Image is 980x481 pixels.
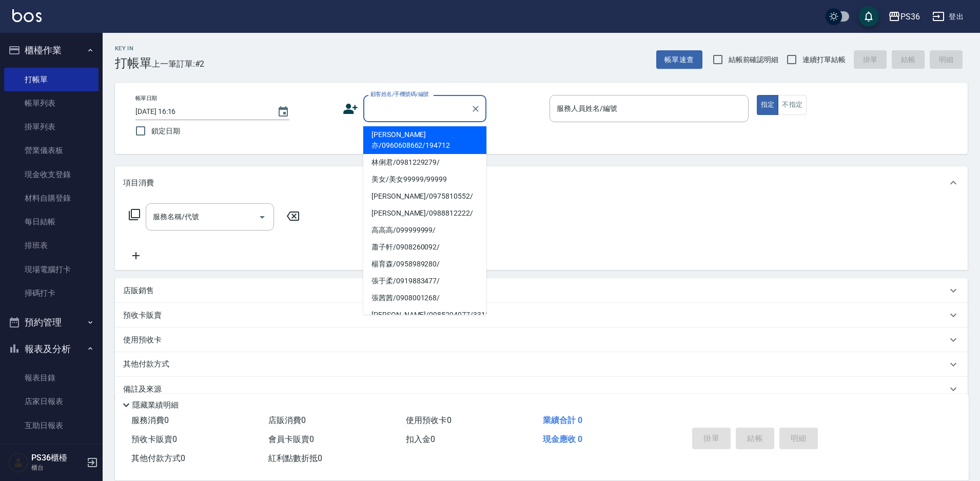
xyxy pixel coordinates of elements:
span: 上一筆訂單:#2 [152,57,205,70]
span: 會員卡販賣 0 [268,434,314,444]
div: 項目消費 [115,166,968,199]
li: 高高高/099999999/ [363,222,486,239]
h5: PS36櫃檯 [31,453,84,463]
span: 店販消費 0 [268,415,306,425]
li: 林俐君/0981229279/ [363,154,486,171]
button: PS36 [884,6,924,27]
img: Logo [12,9,42,22]
button: Clear [468,102,483,116]
button: 指定 [757,95,779,115]
button: 預約管理 [4,309,99,336]
span: 扣入金 0 [406,434,435,444]
a: 每日結帳 [4,210,99,234]
span: 預收卡販賣 0 [131,434,177,444]
p: 使用預收卡 [123,335,162,345]
button: 帳單速查 [656,50,702,69]
span: 業績合計 0 [543,415,582,425]
img: Person [8,452,29,473]
a: 營業儀表板 [4,139,99,162]
li: [PERSON_NAME]/0988812222/ [363,205,486,222]
li: 美女/美女99999/99999 [363,171,486,188]
button: 櫃檯作業 [4,37,99,64]
div: 店販銷售 [115,278,968,303]
a: 現金收支登錄 [4,163,99,186]
h2: Key In [115,45,152,52]
a: 報表目錄 [4,366,99,390]
label: 帳單日期 [135,94,157,102]
span: 使用預收卡 0 [406,415,452,425]
a: 材料自購登錄 [4,186,99,210]
a: 帳單列表 [4,91,99,115]
p: 預收卡販賣 [123,310,162,321]
input: YYYY/MM/DD hh:mm [135,103,267,120]
button: 不指定 [778,95,807,115]
p: 其他付款方式 [123,359,174,370]
span: 連續打單結帳 [802,54,846,65]
a: 排班表 [4,234,99,257]
p: 備註及來源 [123,384,162,395]
h3: 打帳單 [115,56,152,70]
button: 報表及分析 [4,336,99,362]
a: 掛單列表 [4,115,99,139]
button: Choose date, selected date is 2025-10-07 [271,100,296,124]
li: 楊育森/0958989280/ [363,256,486,273]
li: 張茜茜/0908001268/ [363,290,486,306]
span: 鎖定日期 [151,126,180,137]
a: 互助排行榜 [4,437,99,461]
span: 紅利點數折抵 0 [268,453,322,463]
span: 結帳前確認明細 [729,54,779,65]
li: [PERSON_NAME]/0975810552/ [363,188,486,205]
div: 使用預收卡 [115,328,968,352]
a: 店家日報表 [4,390,99,413]
button: 登出 [928,7,968,26]
label: 顧客姓名/手機號碼/編號 [370,90,429,98]
a: 互助日報表 [4,414,99,437]
div: 其他付款方式 [115,352,968,377]
div: 備註及來源 [115,377,968,401]
span: 其他付款方式 0 [131,453,185,463]
div: PS36 [900,10,920,23]
button: Open [254,209,270,225]
li: 蕭子軒/0908260092/ [363,239,486,256]
div: 預收卡販賣 [115,303,968,328]
li: [PERSON_NAME]亦/0960608662/194712 [363,126,486,154]
p: 櫃台 [31,463,84,472]
li: [PERSON_NAME]/0985294977/331350 [363,306,486,323]
p: 店販銷售 [123,285,154,296]
a: 打帳單 [4,68,99,91]
span: 服務消費 0 [131,415,169,425]
a: 現場電腦打卡 [4,258,99,281]
span: 現金應收 0 [543,434,582,444]
a: 掃碼打卡 [4,281,99,305]
p: 項目消費 [123,178,154,188]
li: 張于柔/0919883477/ [363,273,486,290]
p: 隱藏業績明細 [132,400,179,411]
button: save [858,6,879,27]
